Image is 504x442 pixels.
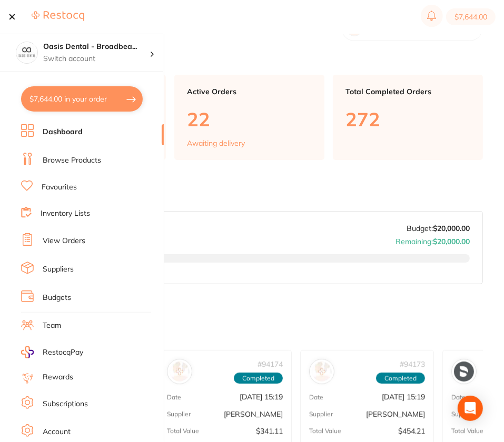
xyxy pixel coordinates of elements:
[398,427,425,435] p: $454.21
[187,108,312,130] p: 22
[312,361,332,381] img: Henry Schein Halas
[400,360,425,368] p: # 94173
[454,361,474,381] img: Dentsply Sirona
[32,11,84,23] a: Restocq Logo
[258,360,283,368] p: # 94174
[224,410,283,418] p: [PERSON_NAME]
[309,410,333,418] p: Supplier
[41,208,90,219] a: Inventory Lists
[433,224,470,233] strong: $20,000.00
[43,372,73,383] a: Rewards
[21,346,34,358] img: RestocqPay
[43,236,85,246] a: View Orders
[396,233,470,246] p: Remaining:
[16,325,483,340] h2: Recent Orders
[43,320,61,331] a: Team
[240,393,283,401] p: [DATE] 15:19
[309,394,323,401] p: Date
[458,396,483,421] div: Open Intercom Messenger
[43,427,71,437] a: Account
[407,224,470,233] p: Budget:
[21,86,143,112] button: $7,644.00 in your order
[187,139,245,147] p: Awaiting delivery
[345,87,470,96] p: Total Completed Orders
[174,75,324,160] a: Active Orders22Awaiting delivery
[43,399,88,409] a: Subscriptions
[167,427,199,435] p: Total Value
[167,410,191,418] p: Supplier
[333,75,483,160] a: Total Completed Orders272
[43,347,83,358] span: RestocqPay
[451,410,475,418] p: Supplier
[43,42,150,52] h4: Oasis Dental - Broadbeach
[345,108,470,130] p: 272
[167,394,181,401] p: Date
[309,427,341,435] p: Total Value
[446,8,496,25] button: $7,644.00
[43,127,83,137] a: Dashboard
[32,11,84,22] img: Restocq Logo
[42,182,77,193] a: Favourites
[382,393,425,401] p: [DATE] 15:19
[43,293,71,303] a: Budgets
[21,346,83,358] a: RestocqPay
[16,177,483,192] h2: [DATE] Budget
[16,42,37,63] img: Oasis Dental - Broadbeach
[256,427,283,435] p: $341.11
[187,87,312,96] p: Active Orders
[234,373,283,384] span: Completed
[451,427,483,435] p: Total Value
[170,361,190,381] img: Adam Dental
[43,155,101,166] a: Browse Products
[376,373,425,384] span: Completed
[43,54,150,64] p: Switch account
[366,410,425,418] p: [PERSON_NAME]
[451,394,466,401] p: Date
[433,237,470,246] strong: $20,000.00
[43,264,74,275] a: Suppliers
